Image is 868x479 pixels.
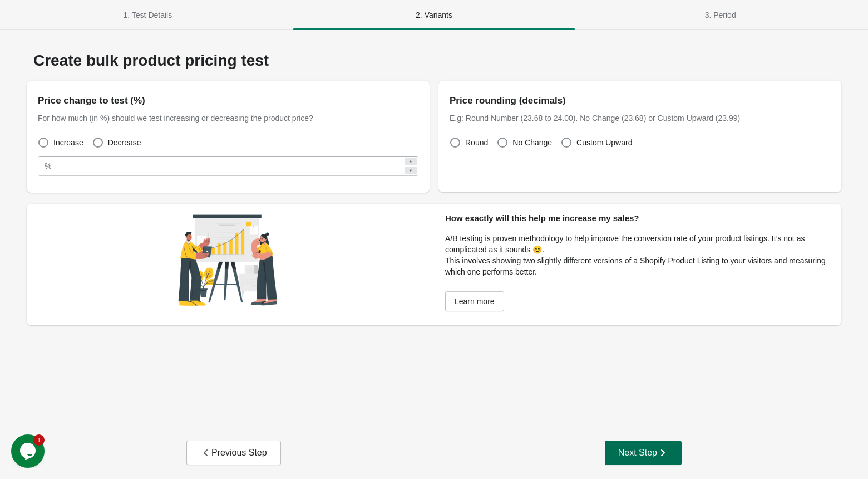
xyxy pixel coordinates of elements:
[450,113,830,124] div: E.g: Round Number (23.68 to 24.00). No Change (23.68) or Custom Upward (23.99)
[108,137,141,148] span: Decrease
[512,137,552,148] span: No Change
[293,5,575,25] span: 2. Variants
[605,441,682,465] button: Next Step
[11,434,47,468] iframe: chat widget
[445,204,835,233] div: How exactly will this help me increase my sales?
[576,137,632,148] span: Custom Upward
[579,5,861,25] span: 3. Period
[7,5,289,25] span: 1. Test Details
[53,137,83,148] span: Increase
[618,447,668,458] div: Next Step
[465,137,488,148] span: Round
[38,92,418,110] div: Price change to test (%)
[445,255,835,277] p: This involves showing two slightly different versions of a Shopify Product Listing to your visito...
[455,297,495,306] span: Learn more
[186,441,281,465] button: Previous Step
[450,92,830,110] div: Price rounding (decimals)
[45,159,51,173] div: %
[445,291,504,311] a: Learn more
[200,447,267,458] div: Previous Step
[445,233,835,255] p: A/B testing is proven methodology to help improve the conversion rate of your product listings. I...
[27,52,841,70] div: Create bulk product pricing test
[38,113,418,124] div: For how much (in %) should we test increasing or decreasing the product price?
